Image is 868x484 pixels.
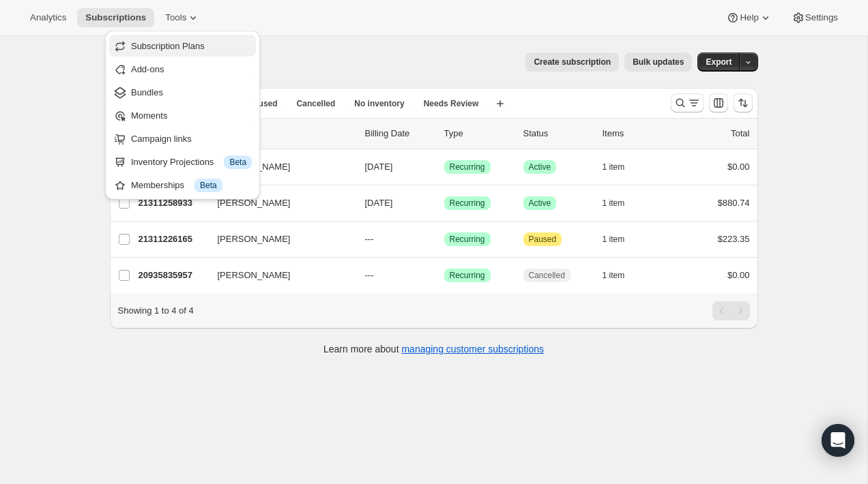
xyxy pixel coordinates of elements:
span: Recurring [450,162,485,172]
button: Add-ons [109,58,256,80]
span: 1 item [603,162,625,172]
button: 1 item [603,194,640,213]
span: Moments [131,110,167,121]
button: Settings [783,8,846,27]
span: Recurring [450,198,485,209]
span: No inventory [354,98,404,109]
div: 21311226165[PERSON_NAME]---SuccessRecurringAttentionPaused1 item$223.35 [139,230,750,249]
span: [DATE] [365,198,393,208]
button: Help [718,8,780,27]
p: Billing Date [365,127,433,140]
button: 1 item [603,157,640,177]
div: Items [603,127,671,140]
span: Help [740,12,758,23]
button: 1 item [603,230,640,249]
button: Inventory Projections [109,151,256,172]
span: 1 item [603,198,625,209]
p: Learn more about [323,342,544,356]
button: Sort the results [734,93,753,112]
button: [PERSON_NAME] [209,156,346,178]
div: 20935835957[PERSON_NAME]---SuccessRecurringCancelled1 item$0.00 [139,266,750,285]
span: $880.74 [718,198,750,208]
div: 21172584757[PERSON_NAME][DATE]SuccessRecurringSuccessActive1 item$0.00 [139,157,750,177]
span: Subscriptions [85,12,146,23]
button: Export [697,52,740,72]
span: Settings [805,12,838,23]
button: Create new view [489,94,511,113]
p: Showing 1 to 4 of 4 [118,304,194,318]
button: Tools [157,8,208,27]
span: --- [365,270,374,280]
span: Analytics [30,12,66,23]
span: Recurring [450,270,485,281]
span: Active [529,162,551,172]
span: $223.35 [718,234,750,244]
span: Campaign links [131,134,192,144]
p: 20935835957 [139,269,207,282]
div: Memberships [131,179,252,192]
span: Tools [165,12,186,23]
p: 21311226165 [139,232,207,246]
button: Search and filter results [671,93,704,112]
span: Paused [529,234,557,245]
div: 21311258933[PERSON_NAME][DATE]SuccessRecurringSuccessActive1 item$880.74 [139,194,750,213]
span: $0.00 [727,270,750,280]
div: Open Intercom Messenger [822,424,854,457]
div: IDCustomerBilling DateTypeStatusItemsTotal [139,127,750,140]
span: Beta [200,180,217,191]
button: 1 item [603,266,640,285]
p: Status [523,127,592,140]
p: Total [731,127,749,140]
nav: Pagination [712,301,750,320]
a: managing customer subscriptions [401,344,544,354]
span: Beta [229,157,246,168]
span: Create subscription [534,57,611,67]
button: Create subscription [525,52,619,72]
button: Subscriptions [77,8,154,27]
span: [PERSON_NAME] [218,269,291,282]
span: 1 item [603,234,625,245]
span: $0.00 [727,162,750,172]
button: [PERSON_NAME] [209,192,346,214]
button: Bundles [109,81,256,103]
span: Recurring [450,234,485,245]
span: Bundles [131,87,163,97]
div: Inventory Projections [131,155,252,169]
span: Cancelled [529,270,565,281]
button: [PERSON_NAME] [209,264,346,286]
button: Subscription Plans [109,35,256,57]
span: Subscription Plans [131,41,205,51]
button: [PERSON_NAME] [209,228,346,250]
span: [PERSON_NAME] [218,232,291,246]
button: Customize table column order and visibility [709,93,728,112]
button: Analytics [22,8,74,27]
span: 1 item [603,270,625,281]
span: --- [365,234,374,244]
span: Cancelled [297,98,336,109]
span: [DATE] [365,162,393,172]
span: Needs Review [424,98,479,109]
span: Bulk updates [633,57,684,67]
button: Memberships [109,174,256,196]
button: Bulk updates [624,52,692,72]
span: Add-ons [131,64,164,74]
button: Campaign links [109,127,256,149]
p: Customer [218,127,354,140]
button: Moments [109,104,256,126]
div: Type [444,127,512,140]
span: Export [706,57,732,67]
span: Active [529,198,551,209]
